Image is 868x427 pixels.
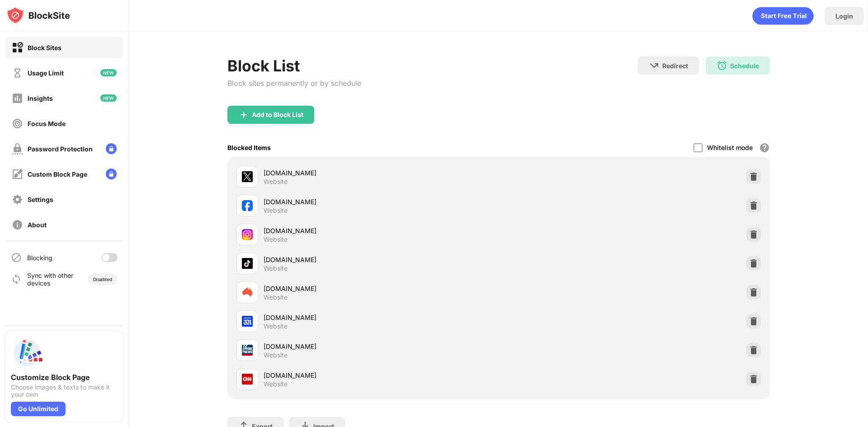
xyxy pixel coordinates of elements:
[835,12,853,20] div: Login
[100,69,117,76] img: new-icon.svg
[28,221,47,229] div: About
[11,373,118,382] div: Customize Block Page
[12,93,23,104] img: insights-off.svg
[252,111,303,118] div: Add to Block List
[28,145,93,153] div: Password Protection
[12,118,23,129] img: focus-off.svg
[11,252,22,263] img: blocking-icon.svg
[242,171,253,182] img: favicons
[264,322,288,330] div: Website
[264,226,499,235] div: [DOMAIN_NAME]
[242,229,253,240] img: favicons
[93,277,112,282] div: Disabled
[264,264,288,272] div: Website
[264,351,288,359] div: Website
[12,169,23,180] img: customize-block-page-off.svg
[264,284,499,293] div: [DOMAIN_NAME]
[227,144,271,151] div: Blocked Items
[730,62,759,70] div: Schedule
[11,274,22,285] img: sync-icon.svg
[11,402,66,416] div: Go Unlimited
[752,7,814,25] div: animation
[264,255,499,264] div: [DOMAIN_NAME]
[264,197,499,206] div: [DOMAIN_NAME]
[12,194,23,205] img: settings-off.svg
[264,178,288,186] div: Website
[227,79,361,88] div: Block sites permanently or by schedule
[264,168,499,178] div: [DOMAIN_NAME]
[707,144,753,151] div: Whitelist mode
[106,169,117,179] img: lock-menu.svg
[28,170,87,178] div: Custom Block Page
[28,196,53,203] div: Settings
[264,293,288,301] div: Website
[6,6,70,24] img: logo-blocksite.svg
[28,120,66,127] div: Focus Mode
[242,200,253,211] img: favicons
[12,219,23,230] img: about-off.svg
[242,345,253,356] img: favicons
[662,62,688,70] div: Redirect
[242,316,253,327] img: favicons
[264,380,288,388] div: Website
[106,143,117,154] img: lock-menu.svg
[28,44,61,52] div: Block Sites
[264,313,499,322] div: [DOMAIN_NAME]
[227,56,361,75] div: Block List
[242,374,253,385] img: favicons
[28,69,64,77] div: Usage Limit
[11,337,43,369] img: push-custom-page.svg
[242,287,253,298] img: favicons
[264,235,288,244] div: Website
[28,94,53,102] div: Insights
[12,42,23,53] img: block-on.svg
[242,258,253,269] img: favicons
[100,94,117,102] img: new-icon.svg
[264,371,499,380] div: [DOMAIN_NAME]
[12,67,23,79] img: time-usage-off.svg
[264,342,499,351] div: [DOMAIN_NAME]
[27,272,74,287] div: Sync with other devices
[27,254,52,262] div: Blocking
[12,143,23,155] img: password-protection-off.svg
[11,384,118,398] div: Choose images & texts to make it your own
[264,206,288,215] div: Website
